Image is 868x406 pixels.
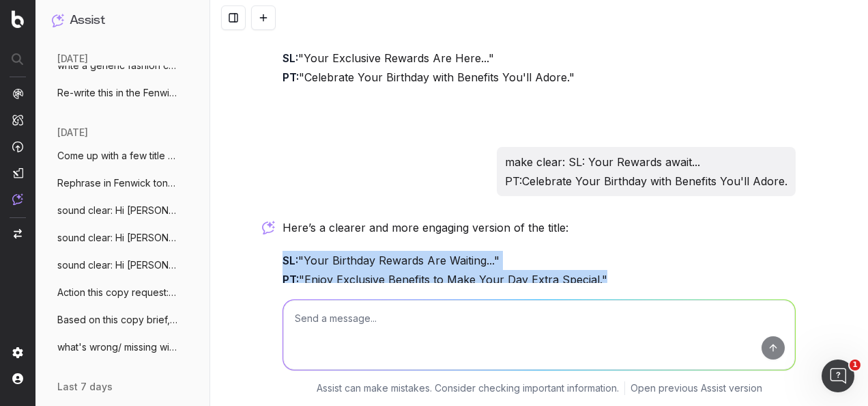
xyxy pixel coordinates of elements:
[283,254,298,267] strong: SL:
[46,200,199,221] button: sound clear: Hi [PERSON_NAME], thank you very muc
[57,204,177,217] span: sound clear: Hi [PERSON_NAME], thank you very muc
[12,88,23,99] img: Analytics
[12,114,23,126] img: Intelligence
[57,176,177,190] span: Rephrase in Fenwick tone of voice: This
[262,221,275,234] img: Botify assist logo
[46,55,199,77] button: write a generic fashion copy paragraph o
[46,309,199,331] button: Based on this copy brief, what's the cop
[46,336,199,358] button: what's wrong/ missing with this copy? Ti
[317,381,619,395] p: Assist can make mistakes. Consider checking important information.
[12,141,23,152] img: Activation
[46,227,199,249] button: sound clear: Hi [PERSON_NAME], thank you very muc
[283,251,796,289] p: "Your Birthday Rewards Are Waiting..." "Enjoy Exclusive Benefits to Make Your Day Extra Special."
[70,11,105,30] h1: Assist
[283,273,299,286] strong: PT:
[57,380,113,394] span: last 7 days
[283,49,796,87] p: "Your Exclusive Rewards Are Here..." "Celebrate Your Birthday with Benefits You'll Adore."
[57,340,177,354] span: what's wrong/ missing with this copy? Ti
[46,82,199,104] button: Re-write this in the Fenwick tone of voi
[57,258,177,272] span: sound clear: Hi [PERSON_NAME], I've also writ
[57,52,88,66] span: [DATE]
[850,360,860,370] span: 1
[12,373,23,384] img: My account
[52,11,194,30] button: Assist
[46,172,199,194] button: Rephrase in Fenwick tone of voice: This
[12,10,24,28] img: Botify logo
[57,149,177,163] span: Come up with a few title copy options ba
[283,70,299,84] strong: PT:
[57,86,177,100] span: Re-write this in the Fenwick tone of voi
[46,282,199,303] button: Action this copy request: One of the boo
[57,231,177,245] span: sound clear: Hi [PERSON_NAME], thank you very muc
[12,167,23,178] img: Studio
[57,286,177,299] span: Action this copy request: One of the boo
[283,218,796,237] p: Here’s a clearer and more engaging version of the title:
[12,347,23,358] img: Setting
[46,254,199,276] button: sound clear: Hi [PERSON_NAME], I've also writ
[57,59,177,72] span: write a generic fashion copy paragraph o
[631,381,762,395] a: Open previous Assist version
[57,313,177,327] span: Based on this copy brief, what's the cop
[822,360,854,392] iframe: Intercom live chat
[283,51,298,65] strong: SL:
[505,152,787,191] p: make clear: SL: Your Rewards await... PT:Celebrate Your Birthday with Benefits You'll Adore.
[14,229,22,239] img: Switch project
[46,145,199,167] button: Come up with a few title copy options ba
[12,193,23,205] img: Assist
[57,126,88,139] span: [DATE]
[52,14,64,27] img: Assist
